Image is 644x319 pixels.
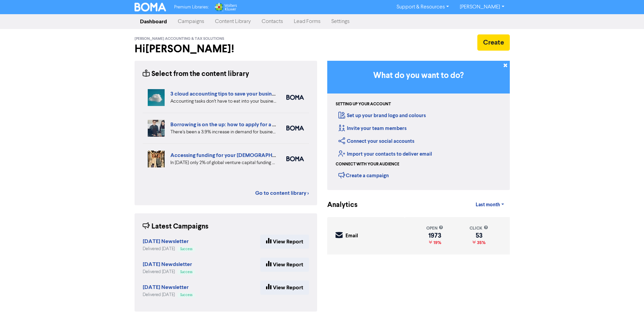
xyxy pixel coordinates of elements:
[170,90,319,97] a: 3 cloud accounting tips to save your business time and money
[338,151,432,157] a: Import your contacts to deliver email
[260,281,309,295] a: View Report
[143,285,189,290] a: [DATE] Newsletter
[180,270,192,274] span: Success
[260,235,309,249] a: View Report
[256,15,288,28] a: Contacts
[143,238,189,245] strong: [DATE] Newsletter
[470,198,509,212] a: Last month
[143,262,192,267] a: [DATE] Newdsletter
[426,225,443,232] div: open
[286,95,304,100] img: boma_accounting
[345,232,358,240] div: Email
[135,43,317,55] h2: Hi [PERSON_NAME] !
[327,200,349,210] div: Analytics
[143,246,195,252] div: Delivered [DATE]
[135,36,224,41] span: [PERSON_NAME] Accounting & Tax Solutions
[326,15,355,28] a: Settings
[470,233,488,238] div: 53
[338,170,389,180] div: Create a campaign
[135,15,172,28] a: Dashboard
[288,15,326,28] a: Lead Forms
[214,3,237,11] img: Wolters Kluwer
[338,112,426,119] a: Set up your brand logo and colours
[336,101,391,107] div: Setting up your account
[338,138,414,144] a: Connect your social accounts
[170,159,276,166] div: In 2024 only 2% of global venture capital funding went to female-only founding teams. We highligh...
[337,71,500,81] h3: What do you want to do?
[143,261,192,268] strong: [DATE] Newdsletter
[477,34,510,51] button: Create
[336,161,399,167] div: Connect with your audience
[143,69,249,79] div: Select from the content library
[170,152,335,159] a: Accessing funding for your [DEMOGRAPHIC_DATA]-led businesses
[426,233,443,238] div: 1973
[432,240,441,245] span: 19%
[174,5,209,9] span: Premium Libraries:
[143,292,195,298] div: Delivered [DATE]
[170,98,276,105] div: Accounting tasks don’t have to eat into your business time. With the right cloud accounting softw...
[286,126,304,131] img: boma
[327,61,510,190] div: Getting Started in BOMA
[180,247,192,251] span: Success
[135,3,166,11] img: BOMA Logo
[470,225,488,232] div: click
[143,239,189,244] a: [DATE] Newsletter
[170,129,276,136] div: There’s been a 3.9% increase in demand for business loans from Aussie businesses. Find out the be...
[391,2,454,12] a: Support & Resources
[476,240,485,245] span: 35%
[143,269,195,275] div: Delivered [DATE]
[210,15,256,28] a: Content Library
[143,284,189,291] strong: [DATE] Newsletter
[338,125,407,132] a: Invite your team members
[172,15,210,28] a: Campaigns
[170,121,305,128] a: Borrowing is on the up: how to apply for a business loan
[143,221,209,232] div: Latest Campaigns
[180,293,192,297] span: Success
[476,202,500,208] span: Last month
[286,156,304,161] img: boma
[454,2,509,12] a: [PERSON_NAME]
[260,258,309,272] a: View Report
[255,189,309,197] a: Go to content library >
